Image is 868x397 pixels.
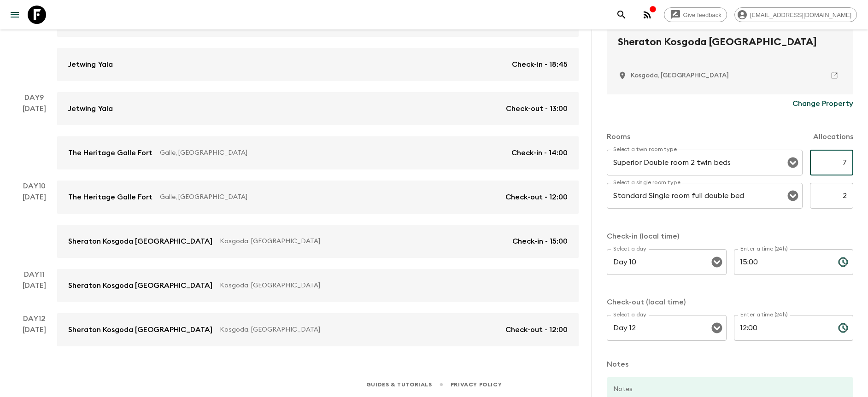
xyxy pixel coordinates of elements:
[613,146,677,153] label: Select a twin room type
[511,147,568,158] p: Check-in - 14:00
[710,256,723,269] button: Open
[740,311,788,319] label: Enter a time (24h)
[68,103,113,114] p: Jetwing Yala
[451,379,502,390] a: Privacy Policy
[220,325,498,334] p: Kosgoda, [GEOGRAPHIC_DATA]
[506,103,568,114] p: Check-out - 13:00
[607,231,853,242] p: Check-in (local time)
[512,59,568,70] p: Check-in - 18:45
[505,192,568,203] p: Check-out - 12:00
[57,92,579,125] a: Jetwing YalaCheck-out - 13:00
[607,297,853,308] p: Check-out (local time)
[68,147,152,158] p: The Heritage Galle Fort
[786,156,799,169] button: Open
[607,359,853,370] p: Notes
[160,148,504,158] p: Galle, [GEOGRAPHIC_DATA]
[23,324,46,346] div: [DATE]
[678,12,727,18] span: Give feedback
[613,179,680,187] label: Select a single room type
[734,7,857,22] div: [EMAIL_ADDRESS][DOMAIN_NAME]
[631,71,729,80] p: Kosgoda, Sri Lanka
[740,245,788,253] label: Enter a time (24h)
[68,324,212,335] p: Sheraton Kosgoda [GEOGRAPHIC_DATA]
[366,379,432,390] a: Guides & Tutorials
[618,35,842,64] h2: Sheraton Kosgoda [GEOGRAPHIC_DATA]
[11,181,57,192] p: Day 10
[11,92,57,103] p: Day 9
[220,237,505,246] p: Kosgoda, [GEOGRAPHIC_DATA]
[613,311,646,319] label: Select a day
[57,181,579,214] a: The Heritage Galle FortGalle, [GEOGRAPHIC_DATA]Check-out - 12:00
[786,189,799,202] button: Open
[607,131,630,142] p: Rooms
[23,15,46,81] div: [DATE]
[23,192,46,258] div: [DATE]
[512,236,568,247] p: Check-in - 15:00
[834,253,852,271] button: Choose time, selected time is 3:00 PM
[220,281,560,290] p: Kosgoda, [GEOGRAPHIC_DATA]
[664,7,727,22] a: Give feedback
[6,6,24,24] button: menu
[57,225,579,258] a: Sheraton Kosgoda [GEOGRAPHIC_DATA]Kosgoda, [GEOGRAPHIC_DATA]Check-in - 15:00
[68,280,212,291] p: Sheraton Kosgoda [GEOGRAPHIC_DATA]
[505,324,568,335] p: Check-out - 12:00
[57,313,579,346] a: Sheraton Kosgoda [GEOGRAPHIC_DATA]Kosgoda, [GEOGRAPHIC_DATA]Check-out - 12:00
[613,245,646,253] label: Select a day
[68,192,152,203] p: The Heritage Galle Fort
[68,236,212,247] p: Sheraton Kosgoda [GEOGRAPHIC_DATA]
[68,59,113,70] p: Jetwing Yala
[813,131,853,142] p: Allocations
[11,313,57,324] p: Day 12
[710,321,723,334] button: Open
[792,94,853,113] button: Change Property
[160,193,498,202] p: Galle, [GEOGRAPHIC_DATA]
[745,12,856,18] span: [EMAIL_ADDRESS][DOMAIN_NAME]
[23,280,46,302] div: [DATE]
[57,136,579,169] a: The Heritage Galle FortGalle, [GEOGRAPHIC_DATA]Check-in - 14:00
[57,48,579,81] a: Jetwing YalaCheck-in - 18:45
[792,98,853,109] p: Change Property
[23,103,46,169] div: [DATE]
[734,315,831,341] input: hh:mm
[11,269,57,280] p: Day 11
[57,269,579,302] a: Sheraton Kosgoda [GEOGRAPHIC_DATA]Kosgoda, [GEOGRAPHIC_DATA]
[834,319,852,337] button: Choose time, selected time is 12:00 PM
[612,6,631,24] button: search adventures
[734,249,831,275] input: hh:mm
